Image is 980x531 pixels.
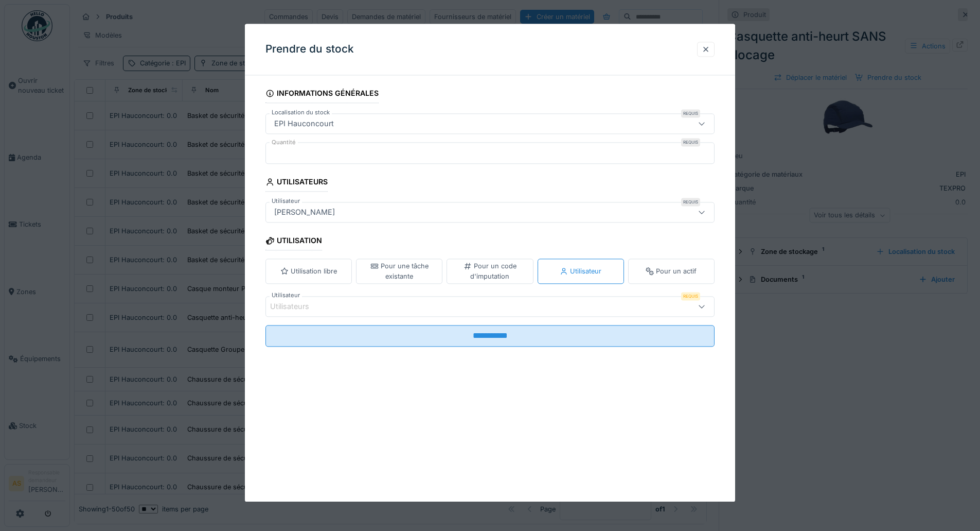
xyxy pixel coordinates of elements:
[560,266,601,276] div: Utilisateur
[270,301,324,312] div: Utilisateurs
[270,109,332,117] label: Localisation du stock
[270,291,302,300] label: Utilisateur
[280,266,337,276] div: Utilisation libre
[270,207,339,218] div: [PERSON_NAME]
[265,233,322,251] div: Utilisation
[361,262,438,281] div: Pour une tâche existante
[681,110,700,118] div: Requis
[270,118,338,130] div: EPI Hauconcourt
[265,85,379,103] div: Informations générales
[451,262,528,281] div: Pour un code d'imputation
[270,139,298,147] label: Quantité
[681,292,700,300] div: Requis
[646,266,697,276] div: Pour un actif
[270,197,302,206] label: Utilisateur
[681,198,700,207] div: Requis
[265,175,328,192] div: Utilisateurs
[681,139,700,147] div: Requis
[265,43,354,56] h3: Prendre du stock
